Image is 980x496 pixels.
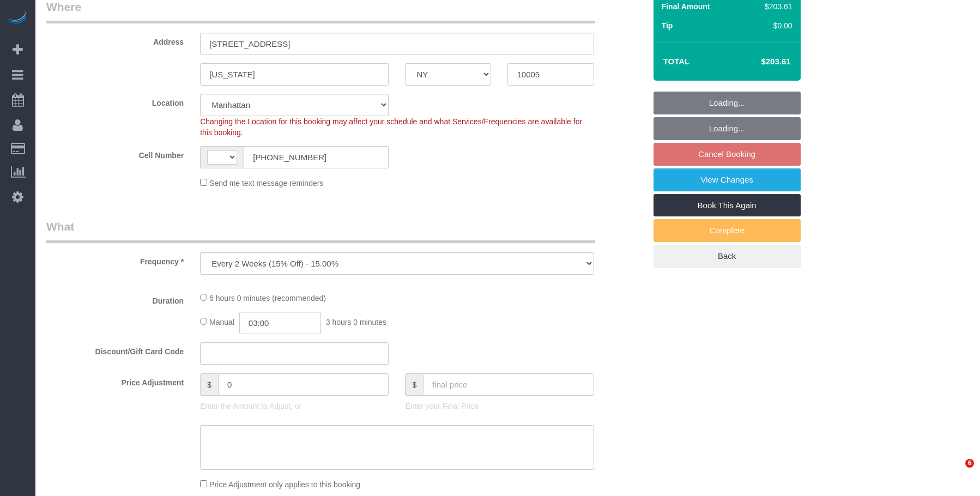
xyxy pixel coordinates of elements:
label: Location [38,94,192,108]
p: Enter the Amount to Adjust, or [200,401,389,412]
label: Tip [662,20,673,31]
div: $0.00 [760,20,792,31]
span: Price Adjustment only applies to this booking [209,480,360,489]
span: Manual [209,318,234,326]
input: Zip Code [507,63,594,86]
span: 3 hours 0 minutes [326,318,386,326]
input: final price [423,373,594,396]
label: Address [38,33,192,47]
label: Final Amount [662,1,710,12]
p: Enter your Final Price [405,401,594,412]
label: Duration [38,292,192,306]
input: Cell Number [244,146,389,168]
label: Frequency * [38,252,192,267]
img: Automaid Logo [7,11,28,26]
legend: What [46,219,595,243]
span: Changing the Location for this booking may affect your schedule and what Services/Frequencies are... [200,117,582,137]
iframe: Intercom live chat [943,459,969,485]
label: Price Adjustment [38,373,192,388]
div: $203.61 [760,1,792,12]
label: Discount/Gift Card Code [38,342,192,357]
a: Book This Again [654,194,801,217]
span: $ [405,373,423,396]
span: 6 [965,459,974,468]
a: Back [654,245,801,268]
span: Send me text message reminders [209,179,323,187]
span: $ [200,373,218,396]
a: View Changes [654,168,801,191]
input: City [200,63,389,86]
span: 6 hours 0 minutes (recommended) [209,294,326,303]
label: Cell Number [38,146,192,161]
h4: $203.61 [728,57,790,66]
strong: Total [663,57,690,66]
